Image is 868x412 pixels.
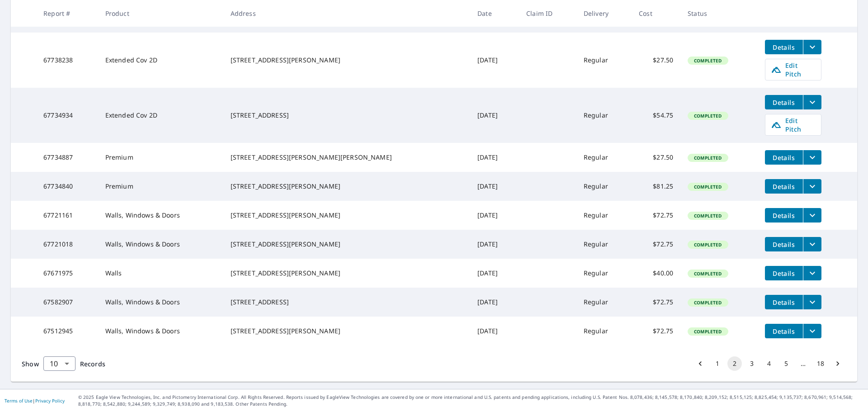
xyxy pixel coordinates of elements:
span: Details [770,327,797,336]
span: Details [770,98,797,107]
span: Completed [689,213,727,219]
td: Regular [576,33,632,88]
span: Details [770,269,797,278]
button: filesDropdownBtn-67734887 [803,150,821,165]
span: Completed [689,113,727,119]
td: $72.75 [632,288,680,317]
td: [DATE] [470,33,519,88]
td: 67738238 [36,33,98,88]
span: Edit Pitch [771,61,816,78]
button: Go to next page [830,356,845,371]
button: Go to page 18 [813,356,828,371]
p: © 2025 Eagle View Technologies, Inc. and Pictometry International Corp. All Rights Reserved. Repo... [78,394,863,407]
td: Walls [98,259,223,288]
td: Regular [576,259,632,288]
td: [DATE] [470,88,519,143]
button: detailsBtn-67582907 [765,295,803,309]
td: 67721018 [36,230,98,259]
button: filesDropdownBtn-67738238 [803,40,821,54]
td: Regular [576,201,632,230]
span: Completed [689,299,727,306]
span: Edit Pitch [771,116,816,133]
span: Details [770,43,797,52]
button: filesDropdownBtn-67671975 [803,266,821,280]
button: Go to page 4 [762,356,776,371]
a: Edit Pitch [765,59,821,81]
td: Premium [98,172,223,201]
td: Regular [576,288,632,317]
td: $81.25 [632,172,680,201]
span: Completed [689,242,727,248]
span: Details [770,240,797,249]
button: detailsBtn-67734887 [765,150,803,165]
span: Records [80,360,105,368]
td: 67671975 [36,259,98,288]
td: Premium [98,143,223,172]
td: $72.75 [632,201,680,230]
a: Terms of Use [5,398,33,404]
button: Go to page 5 [779,356,793,371]
td: 67734934 [36,88,98,143]
button: filesDropdownBtn-67734934 [803,95,821,109]
td: 67512945 [36,317,98,346]
button: Go to page 1 [710,356,725,371]
div: [STREET_ADDRESS][PERSON_NAME] [231,269,463,278]
button: filesDropdownBtn-67721161 [803,208,821,223]
div: Show 10 records [43,356,75,371]
td: Regular [576,143,632,172]
button: detailsBtn-67721161 [765,208,803,223]
button: detailsBtn-67734934 [765,95,803,109]
span: Details [770,298,797,307]
td: $40.00 [632,259,680,288]
button: detailsBtn-67734840 [765,179,803,194]
div: [STREET_ADDRESS][PERSON_NAME] [231,56,463,65]
td: $27.50 [632,143,680,172]
span: Completed [689,57,727,64]
td: [DATE] [470,172,519,201]
p: | [5,398,65,403]
div: [STREET_ADDRESS][PERSON_NAME][PERSON_NAME] [231,153,463,162]
nav: pagination navigation [692,356,846,371]
div: 10 [43,351,75,376]
button: filesDropdownBtn-67512945 [803,324,821,338]
div: [STREET_ADDRESS][PERSON_NAME] [231,240,463,249]
div: [STREET_ADDRESS] [231,111,463,120]
a: Edit Pitch [765,114,821,136]
button: Go to page 3 [745,356,759,371]
td: [DATE] [470,317,519,346]
button: filesDropdownBtn-67582907 [803,295,821,309]
td: [DATE] [470,230,519,259]
span: Completed [689,184,727,190]
td: Regular [576,88,632,143]
td: 67582907 [36,288,98,317]
td: Walls, Windows & Doors [98,230,223,259]
td: 67734887 [36,143,98,172]
td: Regular [576,317,632,346]
td: $72.75 [632,317,680,346]
td: [DATE] [470,201,519,230]
div: [STREET_ADDRESS][PERSON_NAME] [231,211,463,220]
button: filesDropdownBtn-67721018 [803,237,821,251]
span: Completed [689,270,727,277]
div: … [796,359,811,368]
div: [STREET_ADDRESS][PERSON_NAME] [231,182,463,191]
td: Extended Cov 2D [98,88,223,143]
td: Walls, Windows & Doors [98,288,223,317]
td: [DATE] [470,288,519,317]
span: Details [770,153,797,162]
td: [DATE] [470,259,519,288]
button: detailsBtn-67738238 [765,40,803,54]
button: detailsBtn-67671975 [765,266,803,280]
span: Details [770,211,797,220]
button: detailsBtn-67721018 [765,237,803,251]
td: $54.75 [632,88,680,143]
button: page 2 [727,356,742,371]
td: 67721161 [36,201,98,230]
span: Details [770,182,797,191]
button: detailsBtn-67512945 [765,324,803,338]
td: Walls, Windows & Doors [98,201,223,230]
td: [DATE] [470,143,519,172]
button: Go to previous page [693,356,708,371]
td: Walls, Windows & Doors [98,317,223,346]
button: filesDropdownBtn-67734840 [803,179,821,194]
